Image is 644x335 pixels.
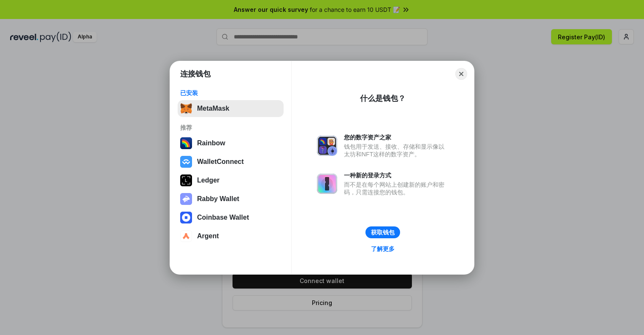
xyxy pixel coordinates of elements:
img: svg+xml,%3Csvg%20width%3D%22120%22%20height%3D%22120%22%20viewBox%3D%220%200%20120%20120%22%20fil... [180,137,192,149]
div: 已安装 [180,89,281,97]
div: 推荐 [180,124,281,131]
div: 而不是在每个网站上创建新的账户和密码，只需连接您的钱包。 [344,181,449,196]
button: Close [455,68,467,80]
div: Rabby Wallet [197,195,239,203]
div: MetaMask [197,105,229,112]
button: Argent [178,228,284,245]
img: svg+xml,%3Csvg%20width%3D%2228%22%20height%3D%2228%22%20viewBox%3D%220%200%2028%2028%22%20fill%3D... [180,230,192,242]
div: Ledger [197,177,219,184]
img: svg+xml,%3Csvg%20xmlns%3D%22http%3A%2F%2Fwww.w3.org%2F2000%2Fsvg%22%20fill%3D%22none%22%20viewBox... [317,136,337,156]
div: Rainbow [197,139,225,147]
button: Rainbow [178,135,284,152]
button: WalletConnect [178,153,284,170]
div: 了解更多 [371,245,395,253]
h1: 连接钱包 [180,69,211,79]
div: 一种新的登录方式 [344,172,449,179]
img: svg+xml,%3Csvg%20width%3D%2228%22%20height%3D%2228%22%20viewBox%3D%220%200%2028%2028%22%20fill%3D... [180,156,192,168]
img: svg+xml,%3Csvg%20xmlns%3D%22http%3A%2F%2Fwww.w3.org%2F2000%2Fsvg%22%20width%3D%2228%22%20height%3... [180,174,192,186]
div: 什么是钱包？ [360,93,406,103]
div: WalletConnect [197,158,244,166]
div: Argent [197,232,219,240]
div: 您的数字资产之家 [344,133,449,141]
button: Rabby Wallet [178,191,284,207]
img: svg+xml,%3Csvg%20fill%3D%22none%22%20height%3D%2233%22%20viewBox%3D%220%200%2035%2033%22%20width%... [180,103,192,114]
div: 钱包用于发送、接收、存储和显示像以太坊和NFT这样的数字资产。 [344,143,449,158]
div: 获取钱包 [371,229,395,236]
button: MetaMask [178,100,284,117]
img: svg+xml,%3Csvg%20width%3D%2228%22%20height%3D%2228%22%20viewBox%3D%220%200%2028%2028%22%20fill%3D... [180,212,192,223]
img: svg+xml,%3Csvg%20xmlns%3D%22http%3A%2F%2Fwww.w3.org%2F2000%2Fsvg%22%20fill%3D%22none%22%20viewBox... [180,193,192,205]
img: svg+xml,%3Csvg%20xmlns%3D%22http%3A%2F%2Fwww.w3.org%2F2000%2Fsvg%22%20fill%3D%22none%22%20viewBox... [317,174,337,194]
a: 了解更多 [366,243,400,254]
button: Coinbase Wallet [178,209,284,226]
div: Coinbase Wallet [197,214,249,221]
button: Ledger [178,172,284,189]
button: 获取钱包 [365,226,400,238]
